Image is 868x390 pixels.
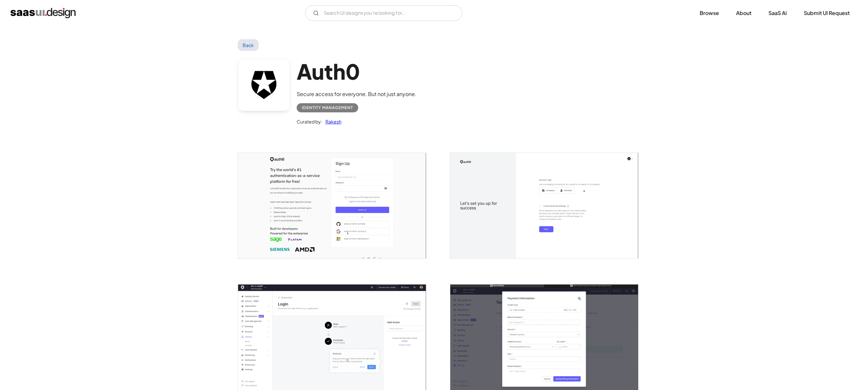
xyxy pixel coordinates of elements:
a: SaaS Ai [761,6,795,20]
a: Rakesh [322,118,342,125]
form: Email Form [305,5,462,21]
h1: Auth0 [297,59,416,84]
a: open lightbox [238,153,426,258]
a: open lightbox [238,284,426,390]
img: 61175e1eb43c38c7c280cbf8_auth0-setup-account.jpg [450,153,638,258]
a: Submit UI Request [796,6,858,20]
img: 61175e1f37db7d5da7fe47a8_auth0-payment-information.jpg [450,284,638,390]
div: Secure access for everyone. But not just anyone. [297,90,416,98]
div: Curated by: [297,118,322,125]
a: Back [238,39,259,51]
a: About [728,6,759,20]
a: home [10,8,76,18]
a: open lightbox [450,284,638,390]
a: open lightbox [450,153,638,258]
img: 61175e2d75eb54661540a0a6_auth0-create-flow.jpg [238,284,426,390]
div: Identity Management [302,104,353,112]
img: 61175e2014613c6c580f99ce_auth0-signup.jpg [238,153,426,258]
input: Search UI designs you're looking for... [305,5,462,21]
a: Browse [692,6,727,20]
